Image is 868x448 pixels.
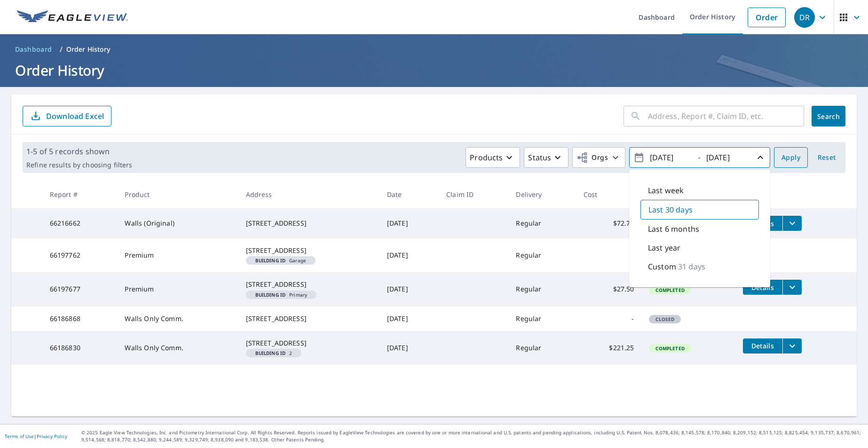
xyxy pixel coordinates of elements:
[42,331,118,365] td: 66186830
[508,307,576,331] td: Regular
[650,316,680,322] span: Closed
[246,314,372,323] div: [STREET_ADDRESS]
[749,341,777,350] span: Details
[42,238,118,272] td: 66197762
[508,208,576,238] td: Regular
[640,257,759,276] div: Custom31 days
[42,181,118,208] th: Report #
[743,280,782,295] button: detailsBtn-66197677
[250,258,312,263] span: Garage
[5,433,34,440] a: Terms of Use
[648,204,693,215] p: Last 30 days
[815,152,838,164] span: Reset
[774,147,808,168] button: Apply
[819,112,838,121] span: Search
[648,223,699,235] p: Last 6 months
[470,152,503,163] p: Products
[379,238,439,272] td: [DATE]
[629,147,770,168] button: -
[703,150,750,165] input: yyyy/mm/dd
[379,307,439,331] td: [DATE]
[782,280,802,295] button: filesDropdownBtn-66197677
[648,103,804,129] input: Address, Report #, Claim ID, etc.
[15,45,52,54] span: Dashboard
[37,433,67,440] a: Privacy Policy
[246,219,372,228] div: [STREET_ADDRESS]
[782,338,802,354] button: filesDropdownBtn-66186830
[812,147,842,168] button: Reset
[781,152,800,164] span: Apply
[117,272,238,306] td: Premium
[255,351,286,355] em: Building ID
[117,208,238,238] td: Walls (Original)
[640,181,759,200] div: Last week
[782,216,802,231] button: filesDropdownBtn-66216662
[379,208,439,238] td: [DATE]
[528,152,551,163] p: Status
[678,261,705,272] p: 31 days
[117,331,238,365] td: Walls Only Comm.
[11,42,56,57] a: Dashboard
[255,292,286,297] em: Building ID
[576,272,642,306] td: $27.50
[576,152,608,164] span: Orgs
[42,208,118,238] td: 66216662
[117,238,238,272] td: Premium
[648,185,684,196] p: Last week
[650,287,690,293] span: Completed
[743,338,782,354] button: detailsBtn-66186830
[26,161,132,169] p: Refine results by choosing filters
[46,111,104,121] p: Download Excel
[647,150,693,165] input: yyyy/mm/dd
[572,147,625,168] button: Orgs
[379,181,439,208] th: Date
[379,272,439,306] td: [DATE]
[576,208,642,238] td: $72.75
[246,280,372,289] div: [STREET_ADDRESS]
[11,61,857,80] h1: Order History
[439,181,508,208] th: Claim ID
[117,181,238,208] th: Product
[508,331,576,365] td: Regular
[5,433,67,439] p: |
[42,307,118,331] td: 66186868
[250,351,298,355] span: 2
[794,7,815,28] div: DR
[117,307,238,331] td: Walls Only Comm.
[508,238,576,272] td: Regular
[633,149,766,166] span: -
[648,242,680,253] p: Last year
[508,181,576,208] th: Delivery
[640,238,759,257] div: Last year
[640,200,759,220] div: Last 30 days
[246,246,372,255] div: [STREET_ADDRESS]
[466,147,520,168] button: Products
[255,258,286,263] em: Building ID
[11,42,857,57] nav: breadcrumb
[576,238,642,272] td: -
[640,220,759,238] div: Last 6 months
[26,146,132,157] p: 1-5 of 5 records shown
[23,106,111,126] button: Download Excel
[812,106,845,126] button: Search
[81,429,863,443] p: © 2025 Eagle View Technologies, Inc. and Pictometry International Corp. All Rights Reserved. Repo...
[60,44,63,55] li: /
[648,261,676,272] p: Custom
[246,338,372,348] div: [STREET_ADDRESS]
[42,272,118,306] td: 66197677
[650,345,690,352] span: Completed
[749,283,777,292] span: Details
[576,331,642,365] td: $221.25
[250,292,313,297] span: Primary
[379,331,439,365] td: [DATE]
[66,45,110,54] p: Order History
[576,181,642,208] th: Cost
[508,272,576,306] td: Regular
[524,147,568,168] button: Status
[576,307,642,331] td: -
[17,10,128,24] img: EV Logo
[238,181,379,208] th: Address
[748,8,786,27] a: Order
